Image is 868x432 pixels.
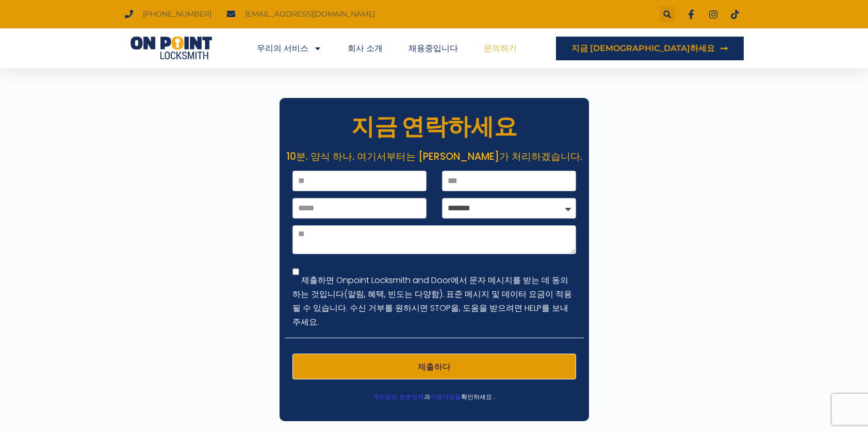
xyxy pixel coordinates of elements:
[286,149,582,163] font: 10분. 양식 하나. 여기서부터는 [PERSON_NAME]가 처리하겠습니다.
[292,171,576,387] form: 문의 양식
[659,6,675,22] div: 찾다
[292,354,576,379] button: 제출하다
[430,392,461,401] a: 이용약관을
[556,37,744,60] a: 지금 [DEMOGRAPHIC_DATA]하세요
[257,37,322,60] a: 우리의 서비스
[245,9,375,19] font: [EMAIL_ADDRESS][DOMAIN_NAME]
[408,37,458,60] a: 채용중입니다
[348,43,383,53] font: 회사 소개
[484,43,517,53] font: 문의하기
[424,392,430,401] font: 과
[484,37,517,60] a: 문의하기
[143,9,211,19] font: [PHONE_NUMBER]
[408,43,458,53] font: 채용중입니다
[418,361,451,372] font: 제출하다
[373,392,424,401] a: 개인정보 보호정책
[571,43,715,53] font: 지금 [DEMOGRAPHIC_DATA]하세요
[257,37,517,60] nav: 메뉴
[351,113,517,142] font: 지금 연락하세요
[348,37,383,60] a: 회사 소개
[257,43,308,53] font: 우리의 서비스
[292,274,572,328] font: 제출하면 Onpoint Locksmith and Door에서 문자 메시지를 받는 데 동의하는 것입니다(알림, 혜택, 빈도는 다양함). 표준 메시지 및 데이터 요금이 적용될 수...
[461,392,495,401] font: 확인하세요 .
